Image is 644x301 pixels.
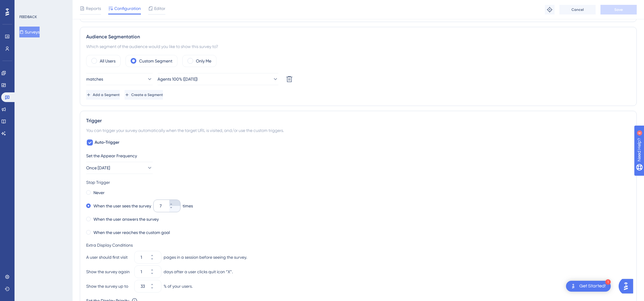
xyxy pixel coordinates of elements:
span: Reports [86,5,101,12]
span: Auto-Trigger [95,139,119,146]
label: Never [93,189,105,196]
div: Audience Segmentation [86,33,630,40]
div: times [183,202,193,210]
div: 4 [42,3,44,8]
div: % of your users. [164,283,193,290]
div: Set the Appear Frequency [86,152,630,159]
span: Add a Segment [93,92,120,97]
div: Stop Trigger [86,179,630,186]
span: Editor [154,5,165,12]
label: When the user reaches the custom goal [93,229,170,236]
label: All Users [100,57,115,65]
img: launcher-image-alternative-text [570,283,577,290]
div: FEEDBACK [19,14,37,19]
div: Trigger [86,117,630,124]
span: Configuration [114,5,141,12]
span: Cancel [571,7,584,12]
button: matches [86,73,153,85]
span: Once [DATE] [86,164,110,171]
div: days after a user clicks quit icon “X”. [164,268,233,275]
div: Extra Display Conditions [86,242,630,249]
button: Create a Segment [125,90,163,100]
div: Which segment of the audience would you like to show this survey to? [86,43,630,50]
div: Show the survey again [86,268,132,275]
div: You can trigger your survey automatically when the target URL is visited, and/or use the custom t... [86,127,630,134]
label: When the user answers the survey [93,216,159,223]
div: Open Get Started! checklist, remaining modules: 1 [566,281,611,292]
span: Need Help? [14,2,38,9]
label: When the user sees the survey [93,202,151,210]
div: Show the survey up to [86,283,132,290]
div: 1 [605,279,611,285]
span: Agents 100% ([DATE]) [158,75,198,83]
span: matches [86,75,103,83]
iframe: UserGuiding AI Assistant Launcher [619,277,637,295]
span: Create a Segment [131,92,163,97]
button: Surveys [19,27,40,37]
span: Save [614,7,623,12]
button: Once [DATE] [86,162,153,174]
button: Cancel [559,5,596,14]
div: A user should first visit [86,254,132,261]
button: Agents 100% ([DATE]) [158,73,278,85]
label: Custom Segment [139,57,172,65]
div: Get Started! [579,283,606,290]
label: Only Me [196,57,211,65]
button: Add a Segment [86,90,120,100]
button: Save [600,5,637,14]
div: pages in a session before seeing the survey. [164,254,247,261]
